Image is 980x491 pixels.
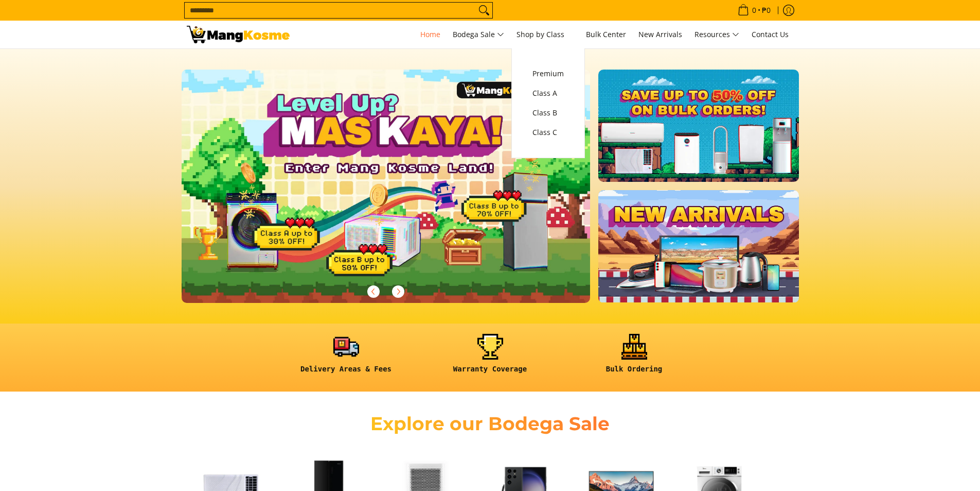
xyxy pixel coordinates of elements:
span: • [735,5,774,16]
span: Class A [532,87,564,100]
span: Resources [694,28,739,41]
span: Shop by Class [516,28,574,41]
button: Previous [362,280,385,303]
span: 0 [751,7,758,14]
h2: Explore our Bodega Sale [341,412,639,435]
span: New Arrivals [638,29,682,39]
a: Class A [527,83,569,103]
span: Contact Us [752,29,789,39]
span: ₱0 [760,7,772,14]
span: Bodega Sale [453,28,504,41]
span: Class B [532,107,564,120]
a: Shop by Class [511,21,579,48]
a: New Arrivals [633,21,687,48]
a: <h6><strong>Bulk Ordering</strong></h6> [567,334,701,382]
img: Gaming desktop banner [182,70,591,303]
nav: Main Menu [300,21,794,48]
a: <h6><strong>Delivery Areas & Fees</strong></h6> [279,334,413,382]
a: Bodega Sale [448,21,509,48]
a: Premium [527,64,569,83]
a: Home [415,21,446,48]
a: Resources [689,21,744,48]
span: Home [420,29,440,39]
a: Class C [527,123,569,142]
a: Class B [527,103,569,123]
a: Bulk Center [581,21,631,48]
span: Class C [532,126,564,139]
img: Mang Kosme: Your Home Appliances Warehouse Sale Partner! [187,26,290,43]
a: Contact Us [746,21,794,48]
button: Next [387,280,409,303]
button: Search [476,3,492,18]
span: Premium [532,67,564,80]
a: <h6><strong>Warranty Coverage</strong></h6> [423,334,557,382]
span: Bulk Center [586,29,626,39]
